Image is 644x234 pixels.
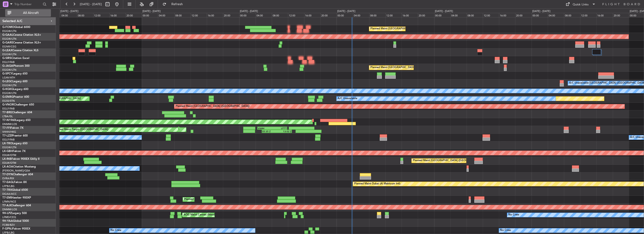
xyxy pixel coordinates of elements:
a: EGLF/FAB [2,107,15,110]
div: AOG Maint Cannes (Mandelieu) [184,211,221,218]
span: 9H-LPZ [2,212,12,215]
div: 04:00 [353,13,369,17]
span: G-GARE [2,41,13,44]
input: Trip Number [14,1,41,8]
a: LFPB/LBG [2,184,15,188]
a: EGSS/STN [2,99,15,103]
span: T7-LZZI [2,134,12,137]
a: LX-INBFalcon 900EX EASy II [2,158,39,160]
a: EGNR/CEG [2,45,16,48]
a: DGAA/ACC [2,192,17,196]
a: T7-TRXGlobal 6500 [2,189,28,191]
div: [DATE] - [DATE] [435,9,453,13]
div: 20:00 [320,13,337,17]
span: G-JAGA [2,65,13,67]
span: G-FOMO [2,26,14,29]
div: No Crew [508,211,519,218]
div: 04:00 [61,13,77,17]
a: T7-BREChallenger 604 [2,111,32,114]
div: Planned Maint [GEOGRAPHIC_DATA] [184,196,229,203]
div: 12:00 [580,13,596,17]
a: G-LEAXCessna Citation XLS [2,49,38,52]
span: LX-TRO [2,142,12,145]
button: Refresh [160,0,188,8]
span: T7-AJI [2,204,11,207]
div: 16:00 [304,13,320,17]
a: T7-N1960Legacy 650 [2,119,31,122]
div: 20:00 [418,13,434,17]
div: 12:00 [385,13,402,17]
a: G-VNORChallenger 650 [2,103,34,106]
a: G-SPCYLegacy 650 [2,72,27,75]
span: F-GPNJ [2,227,12,230]
a: T7-EMIHawker 900XP [2,196,31,199]
a: T7-FFIFalcon 7X [2,127,23,129]
a: 9H-LPZLegacy 500 [2,212,27,215]
span: G-SPCY [2,72,12,75]
a: DNMM/LOS [2,208,17,211]
div: No Crew [500,227,511,234]
div: Planned Maint [GEOGRAPHIC_DATA] ([GEOGRAPHIC_DATA]) [413,157,487,164]
a: LTBA/ISL [2,115,13,118]
a: T7-DYNChallenger 604 [2,173,33,176]
span: G-GAAL [2,34,13,36]
div: 00:00 [239,13,255,17]
div: 00:00 [337,13,353,17]
div: [DATE] - [DATE] [60,9,78,13]
a: T7-EAGLFalcon 8X [2,181,27,184]
button: Quick Links [563,0,598,8]
div: 08:00 [272,13,288,17]
div: 04:00 [158,13,174,17]
span: G-SIRS [2,57,11,60]
span: Refresh [167,3,187,6]
a: LX-GBHFalcon 7X [2,150,26,153]
div: Planned Maint [GEOGRAPHIC_DATA] ([GEOGRAPHIC_DATA]) [370,64,444,71]
span: G-LEGC [2,80,12,83]
a: G-JAGAPhenom 300 [2,65,30,67]
a: F-GPNJFalcon 900EX [2,227,30,230]
div: 20:00 [126,13,142,17]
div: UTTT [272,127,287,130]
span: T7-DYN [2,173,13,176]
div: 13:02 Z [277,130,292,133]
div: 00:00 [532,13,548,17]
span: LX-GBH [2,150,13,153]
a: EDLW/DTM [2,153,16,157]
div: A/C Unavailable [338,95,357,102]
div: 12:00 [93,13,109,17]
div: Planned Maint Tianjin ([GEOGRAPHIC_DATA]) [54,126,108,133]
a: EVRA/RIX [2,177,14,180]
a: G-GAALCessna Citation XLS+ [2,34,41,36]
a: LX-AOACitation Mustang [2,165,36,168]
div: Planned Maint [GEOGRAPHIC_DATA] ([GEOGRAPHIC_DATA]) [370,25,444,32]
div: 20:00 [223,13,239,17]
span: G-KGKG [2,88,13,91]
div: 12:00 [483,13,499,17]
a: G-LEGCLegacy 600 [2,80,27,83]
a: EGGW/LTN [2,146,16,149]
div: Quick Links [573,2,589,7]
div: 16:00 [402,13,418,17]
a: EGGW/LTN [2,53,16,56]
span: G-LEAX [2,49,12,52]
div: Planned Maint [GEOGRAPHIC_DATA] ([GEOGRAPHIC_DATA]) [176,103,249,110]
span: T7-FFI [2,127,11,129]
div: 00:00 [142,13,158,17]
div: Planned Maint Dubai (Al Maktoum Intl) [354,180,400,187]
div: 04:00 [450,13,467,17]
a: T7-LZZIPraetor 600 [2,134,28,137]
a: LFMN/NCE [2,200,16,203]
div: 12:00 [191,13,207,17]
div: 05:35 Z [262,130,277,133]
div: 08:00 [564,13,580,17]
a: EGGW/LTN [2,91,16,95]
div: 16:00 [499,13,515,17]
span: LX-AOA [2,165,13,168]
div: 08:00 [77,13,93,17]
div: 12:00 [288,13,304,17]
span: T7-EAGL [2,181,14,184]
div: [DATE] - [DATE] [240,9,258,13]
div: 08:00 [174,13,191,17]
div: [DATE] - [DATE] [532,9,550,13]
span: All Aircraft [12,11,50,15]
